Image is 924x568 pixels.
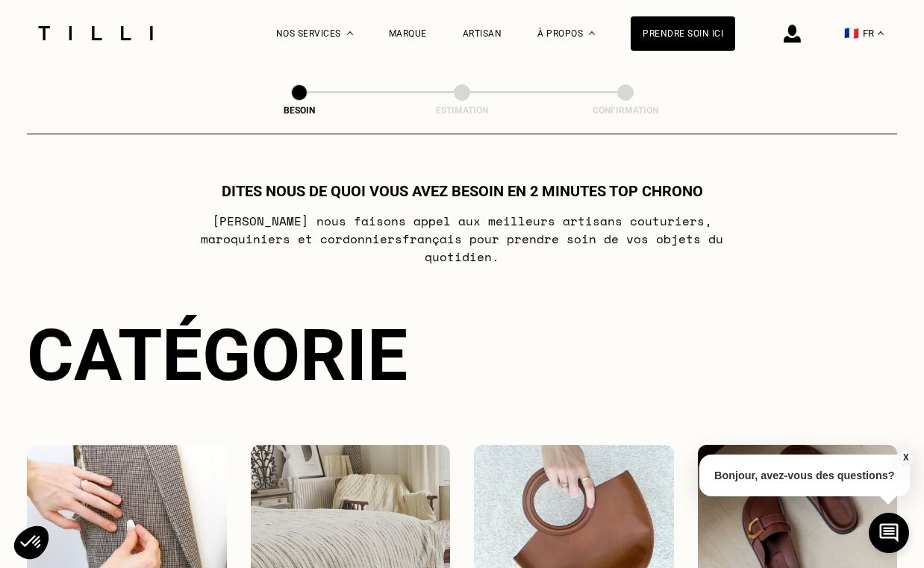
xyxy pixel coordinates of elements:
[551,105,700,116] div: Confirmation
[463,28,502,39] a: Artisan
[784,25,801,43] img: icône connexion
[27,313,897,397] div: Catégorie
[844,26,859,40] span: 🇫🇷
[389,28,427,39] a: Marque
[166,212,758,266] p: [PERSON_NAME] nous faisons appel aux meilleurs artisans couturiers , maroquiniers et cordonniers ...
[589,31,595,35] img: Menu déroulant à propos
[387,105,537,116] div: Estimation
[33,26,158,40] img: Logo du service de couturière Tilli
[878,31,884,35] img: menu déroulant
[699,455,910,496] p: Bonjour, avez-vous des questions?
[347,31,353,35] img: Menu déroulant
[222,182,703,200] h1: Dites nous de quoi vous avez besoin en 2 minutes top chrono
[225,105,374,116] div: Besoin
[631,16,735,51] a: Prendre soin ici
[898,449,913,466] button: X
